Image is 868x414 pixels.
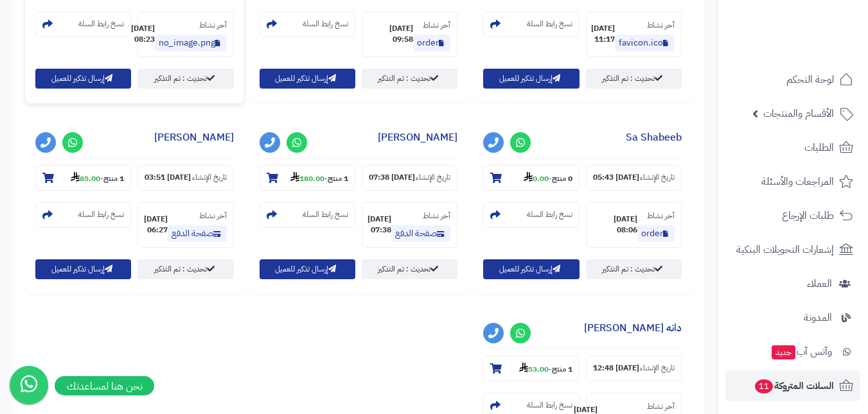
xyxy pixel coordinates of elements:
[416,172,450,183] small: تاريخ الإنشاء
[145,172,191,183] strong: [DATE] 03:51
[725,336,860,367] a: وآتس آبجديد
[369,23,413,45] strong: [DATE] 09:58
[626,130,682,145] a: Sa Shabeeb
[168,225,227,242] a: صفحة الدفع
[593,214,637,236] strong: [DATE] 08:06
[755,379,773,393] span: 11
[640,172,675,183] small: تاريخ الإنشاء
[725,234,860,265] a: إشعارات التحويلات البنكية
[290,173,324,184] strong: 180.00
[524,171,572,184] small: -
[647,19,675,31] small: آخر نشاط
[725,132,860,163] a: الطلبات
[804,309,832,327] span: المدونة
[782,207,834,225] span: طلبات الإرجاع
[483,12,579,37] section: نسخ رابط السلة
[369,172,415,183] strong: [DATE] 07:38
[552,173,572,184] strong: 0 منتج
[647,401,675,412] small: آخر نشاط
[35,202,131,228] section: نسخ رابط السلة
[368,214,391,236] strong: [DATE] 07:38
[35,259,131,279] button: إرسال تذكير للعميل
[647,210,675,221] small: آخر نشاط
[423,210,450,221] small: آخر نشاط
[552,363,572,375] strong: 1 منتج
[155,35,227,51] a: no_image.png
[725,200,860,231] a: طلبات الإرجاع
[260,259,355,279] button: إرسال تذكير للعميل
[103,173,124,184] strong: 1 منتج
[413,35,450,51] a: order
[519,362,572,375] small: -
[192,172,227,183] small: تاريخ الإنشاء
[586,69,682,89] a: تحديث : تم التذكير
[260,69,355,89] button: إرسال تذكير للعميل
[35,12,131,37] section: نسخ رابط السلة
[527,209,572,220] small: نسخ رابط السلة
[763,105,834,123] span: الأقسام والمنتجات
[761,173,834,191] span: المراجعات والأسئلة
[144,214,168,236] strong: [DATE] 06:27
[137,69,233,89] a: تحديث : تم التذكير
[71,173,100,184] strong: 85.00
[260,12,355,37] section: نسخ رابط السلة
[593,172,639,183] strong: [DATE] 05:43
[591,23,615,45] strong: [DATE] 11:17
[615,35,675,51] a: favicon.ico
[423,19,450,31] small: آخر نشاط
[483,259,579,279] button: إرسال تذكير للعميل
[637,225,675,242] a: order
[199,19,227,31] small: آخر نشاط
[391,225,450,242] a: صفحة الدفع
[78,209,124,220] small: نسخ رابط السلة
[772,345,795,359] span: جديد
[260,165,355,191] section: 1 منتج-180.00
[303,19,348,30] small: نسخ رابط السلة
[71,171,124,184] small: -
[524,173,549,184] strong: 0.00
[725,370,860,401] a: السلات المتروكة11
[35,69,131,89] button: إرسال تذكير للعميل
[362,69,457,89] a: تحديث : تم التذكير
[35,165,131,191] section: 1 منتج-85.00
[593,363,639,374] strong: [DATE] 12:48
[807,275,832,293] span: العملاء
[527,400,572,411] small: نسخ رابط السلة
[137,259,233,279] a: تحديث : تم التذكير
[154,130,234,145] a: [PERSON_NAME]
[131,23,155,45] strong: [DATE] 08:23
[725,64,860,95] a: لوحة التحكم
[199,210,227,221] small: آخر نشاط
[725,166,860,197] a: المراجعات والأسئلة
[78,19,124,30] small: نسخ رابط السلة
[640,363,675,374] small: تاريخ الإنشاء
[586,259,682,279] a: تحديث : تم التذكير
[725,268,860,299] a: العملاء
[260,202,355,228] section: نسخ رابط السلة
[483,165,579,191] section: 0 منتج-0.00
[786,71,834,89] span: لوحة التحكم
[584,320,682,336] a: دانه [PERSON_NAME]
[483,69,579,89] button: إرسال تذكير للعميل
[378,130,457,145] a: [PERSON_NAME]
[328,173,348,184] strong: 1 منتج
[483,202,579,228] section: نسخ رابط السلة
[303,209,348,220] small: نسخ رابط السلة
[736,241,834,259] span: إشعارات التحويلات البنكية
[804,139,834,157] span: الطلبات
[527,19,572,30] small: نسخ رابط السلة
[483,356,579,381] section: 1 منتج-53.00
[725,302,860,333] a: المدونة
[290,171,348,184] small: -
[770,343,832,361] span: وآتس آب
[519,363,549,375] strong: 53.00
[362,259,457,279] a: تحديث : تم التذكير
[754,377,834,395] span: السلات المتروكة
